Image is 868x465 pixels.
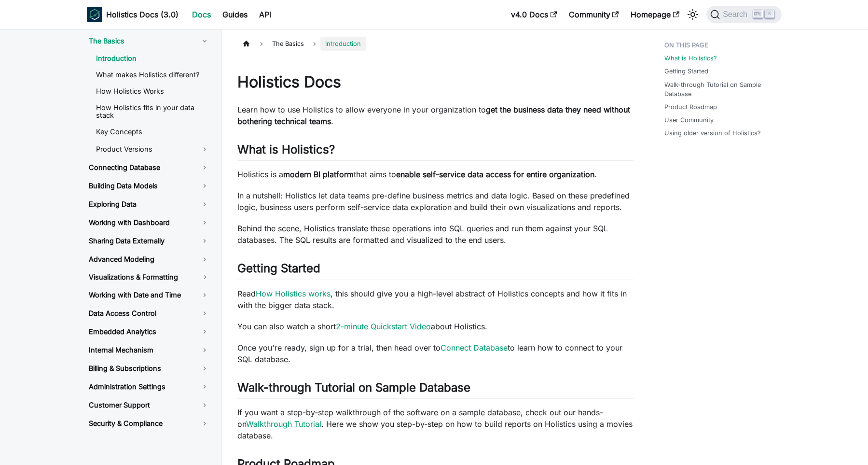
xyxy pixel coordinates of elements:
[237,380,634,399] h2: Walk-through Tutorial on Sample Database
[664,67,708,76] a: Getting Started
[81,196,217,212] a: Exploring Data
[77,29,222,465] nav: Docs sidebar
[765,10,774,18] kbd: K
[237,37,634,51] nav: Breadcrumbs
[625,7,685,22] a: Homepage
[396,169,594,179] strong: enable self-service data access for entire organization
[253,7,277,22] a: API
[664,128,761,138] a: Using older version of Holistics?
[664,54,717,63] a: What is Holistics?
[81,379,217,395] a: Administration Settings
[186,7,217,22] a: Docs
[87,7,102,22] img: Holistics
[81,233,217,249] a: Sharing Data Externally
[237,72,634,92] h1: Holistics Docs
[106,9,179,20] b: Holistics Docs (3.0)
[81,397,217,413] a: Customer Support
[81,415,217,432] a: Security & Compliance
[237,105,630,126] strong: get the business data they need without bothering technical teams
[88,125,217,139] a: Key Concepts
[81,324,217,340] a: Embedded Analytics
[81,269,193,285] a: Visualizations & Formatting
[267,37,309,51] span: The Basics
[237,321,634,332] p: You can also watch a short about Holistics.
[237,169,634,180] p: Holistics is a that aims to .
[237,190,634,213] p: In a nutshell: Holistics let data teams pre-define business metrics and data logic. Based on thes...
[237,261,634,280] h2: Getting Started
[664,80,780,99] a: Walk-through Tutorial on Sample Database
[505,7,563,22] a: v4.0 Docs
[664,102,717,112] a: Product Roadmap
[237,288,634,311] p: Read , this should give you a high-level abstract of Holistics concepts and how it fits in with t...
[81,159,217,176] a: Connecting Database
[81,178,217,194] a: Building Data Models
[706,6,781,23] button: Search
[237,104,634,127] p: Learn how to use Holistics to allow everyone in your organization to .
[283,169,354,179] strong: modern BI platform
[87,7,179,22] a: HolisticsHolistics Docs (3.0)
[720,10,753,19] span: Search
[81,214,217,231] a: Working with Dashboard
[88,84,217,99] a: How Holistics Works
[81,305,217,322] a: Data Access Control
[237,223,634,246] p: Behind the scene, Holistics translate these operations into SQL queries and run them against your...
[237,342,634,365] p: Once you're ready, sign up for a trial, then head over to to learn how to connect to your SQL dat...
[81,360,217,377] a: Billing & Subscriptions
[256,289,331,298] a: How Holistics works
[81,251,217,268] a: Advanced Modeling
[664,115,714,125] a: User Community
[237,407,634,441] p: If you want a step-by-step walkthrough of the software on a sample database, check out our hands-...
[237,142,634,161] h2: What is Holistics?
[88,68,217,82] a: What makes Holistics different?
[246,419,321,429] a: Walkthrough Tutorial
[88,141,217,157] a: Product Versions
[81,33,217,49] a: The Basics
[237,37,256,51] a: Home page
[441,343,508,352] a: Connect Database
[563,7,625,22] a: Community
[81,287,217,303] a: Working with Date and Time
[88,100,217,123] a: How Holistics fits in your data stack
[336,322,431,331] a: 2-minute Quickstart Video
[88,51,217,66] a: Introduction
[320,37,366,51] span: Introduction
[685,7,701,22] button: Switch between dark and light mode (currently light mode)
[193,269,217,285] button: Toggle the collapsible sidebar category 'Visualizations & Formatting'
[217,7,253,22] a: Guides
[81,342,217,358] a: Internal Mechanism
